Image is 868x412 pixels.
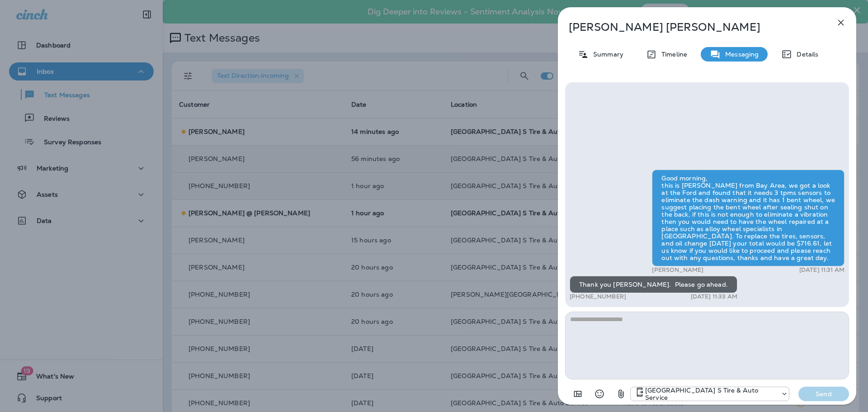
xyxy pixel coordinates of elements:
button: Add in a premade template [569,385,587,403]
p: [DATE] 11:33 AM [691,293,737,300]
p: [PERSON_NAME] [652,266,703,274]
p: Timeline [657,51,687,58]
div: Good morning, this is [PERSON_NAME] from Bay Area, we got a look at the Ford and found that it ne... [652,170,844,266]
p: Details [792,51,818,58]
div: +1 (410) 901-2418 [631,387,789,401]
p: [DATE] 11:31 AM [799,266,844,274]
div: Thank you [PERSON_NAME]. Please go ahead. [570,276,737,293]
p: Messaging [721,51,759,58]
button: Select an emoji [590,385,609,403]
p: [PHONE_NUMBER] [570,293,626,300]
p: Summary [589,51,623,58]
p: [GEOGRAPHIC_DATA] S Tire & Auto Service [645,387,776,401]
p: [PERSON_NAME] [PERSON_NAME] [569,21,816,33]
